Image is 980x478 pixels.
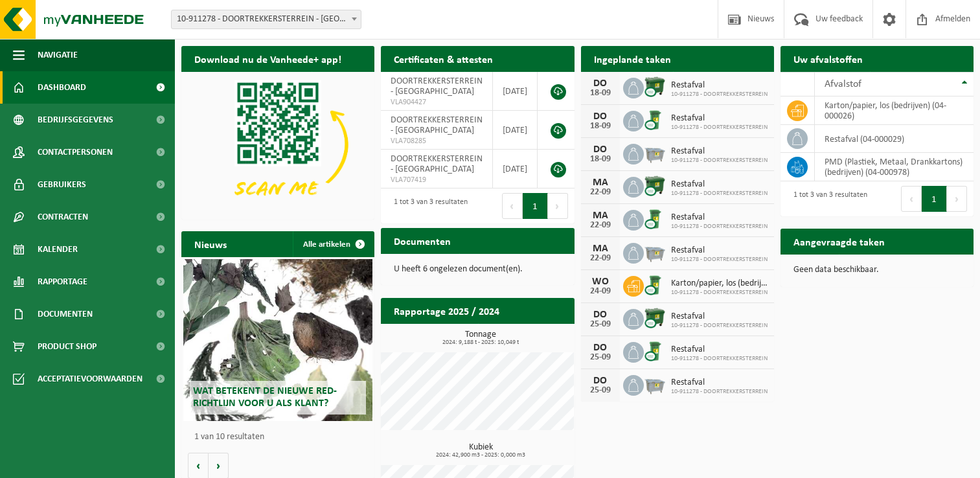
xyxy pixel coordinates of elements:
[671,212,768,223] span: Restafval
[671,245,768,256] span: Restafval
[381,46,506,71] h2: Certificaten & attesten
[671,256,768,264] span: 10-911278 - DOORTREKKERSTERREIN
[183,259,372,421] a: Wat betekent de nieuwe RED-richtlijn voor u als klant?
[502,193,523,219] button: Previous
[387,330,574,346] h3: Tonnage
[38,298,93,330] span: Documenten
[671,378,768,388] span: Restafval
[587,211,613,221] div: MA
[391,154,483,174] span: DOORTREKKERSTERREIN - [GEOGRAPHIC_DATA]
[38,233,78,266] span: Kalender
[671,80,768,91] span: Restafval
[394,265,561,274] p: U heeft 6 ongelezen document(en).
[587,89,613,98] div: 18-09
[671,289,768,297] span: 10-911278 - DOORTREKKERSTERREIN
[523,193,548,219] button: 1
[671,322,768,330] span: 10-911278 - DOORTREKKERSTERREIN
[781,46,876,71] h2: Uw afvalstoffen
[587,320,613,329] div: 25-09
[671,279,768,289] span: Karton/papier, los (bedrijven)
[381,298,512,323] h2: Rapportage 2025 / 2024
[671,146,768,157] span: Restafval
[181,231,240,256] h2: Nieuws
[38,201,88,233] span: Contracten
[38,136,113,168] span: Contactpersonen
[38,363,142,395] span: Acceptatievoorwaarden
[922,186,947,212] button: 1
[38,71,86,104] span: Dashboard
[825,79,861,89] span: Afvalstof
[644,208,666,230] img: WB-0240-CU
[947,186,967,212] button: Next
[671,190,768,198] span: 10-911278 - DOORTREKKERSTERREIN
[181,46,354,71] h2: Download nu de Vanheede+ app!
[671,157,768,165] span: 10-911278 - DOORTREKKERSTERREIN
[671,179,768,190] span: Restafval
[38,266,87,298] span: Rapportage
[387,339,574,346] span: 2024: 9,188 t - 2025: 10,049 t
[391,136,483,146] span: VLA708285
[493,72,538,111] td: [DATE]
[493,150,538,188] td: [DATE]
[671,113,768,124] span: Restafval
[587,386,613,395] div: 25-09
[172,10,361,28] span: 10-911278 - DOORTREKKERSTERREIN - LILLE
[901,186,922,212] button: Previous
[387,192,468,220] div: 1 tot 3 van 3 resultaten
[587,310,613,320] div: DO
[387,452,574,459] span: 2024: 42,900 m3 - 2025: 0,000 m3
[587,78,613,89] div: DO
[391,115,483,135] span: DOORTREKKERSTERREIN - [GEOGRAPHIC_DATA]
[391,76,483,97] span: DOORTREKKERSTERREIN - [GEOGRAPHIC_DATA]
[587,343,613,353] div: DO
[587,376,613,386] div: DO
[587,177,613,188] div: MA
[38,39,78,71] span: Navigatie
[644,340,666,362] img: WB-0240-CU
[193,386,337,409] span: Wat betekent de nieuwe RED-richtlijn voor u als klant?
[644,274,666,296] img: WB-0240-CU
[644,109,666,131] img: WB-0240-CU
[587,277,613,287] div: WO
[671,124,768,131] span: 10-911278 - DOORTREKKERSTERREIN
[548,193,568,219] button: Next
[671,355,768,363] span: 10-911278 - DOORTREKKERSTERREIN
[587,244,613,254] div: MA
[38,330,97,363] span: Product Shop
[815,125,974,153] td: restafval (04-000029)
[587,155,613,164] div: 18-09
[671,345,768,355] span: Restafval
[644,307,666,329] img: WB-1100-CU
[644,241,666,263] img: WB-2500-GAL-GY-01
[587,353,613,362] div: 25-09
[587,122,613,131] div: 18-09
[587,254,613,263] div: 22-09
[181,72,374,217] img: Download de VHEPlus App
[671,388,768,396] span: 10-911278 - DOORTREKKERSTERREIN
[644,76,666,98] img: WB-1100-CU
[587,287,613,296] div: 24-09
[587,221,613,230] div: 22-09
[38,104,113,136] span: Bedrijfsgegevens
[644,175,666,197] img: WB-1100-CU
[671,312,768,322] span: Restafval
[644,142,666,164] img: WB-2500-GAL-GY-01
[587,144,613,155] div: DO
[478,323,573,349] a: Bekijk rapportage
[293,231,373,257] a: Alle artikelen
[38,168,86,201] span: Gebruikers
[787,185,867,213] div: 1 tot 3 van 3 resultaten
[581,46,684,71] h2: Ingeplande taken
[671,91,768,98] span: 10-911278 - DOORTREKKERSTERREIN
[815,97,974,125] td: karton/papier, los (bedrijven) (04-000026)
[391,97,483,108] span: VLA904427
[815,153,974,181] td: PMD (Plastiek, Metaal, Drankkartons) (bedrijven) (04-000978)
[381,228,464,253] h2: Documenten
[793,266,961,275] p: Geen data beschikbaar.
[671,223,768,231] span: 10-911278 - DOORTREKKERSTERREIN
[387,443,574,459] h3: Kubiek
[391,175,483,185] span: VLA707419
[644,373,666,395] img: WB-2500-GAL-GY-01
[587,111,613,122] div: DO
[194,433,368,442] p: 1 van 10 resultaten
